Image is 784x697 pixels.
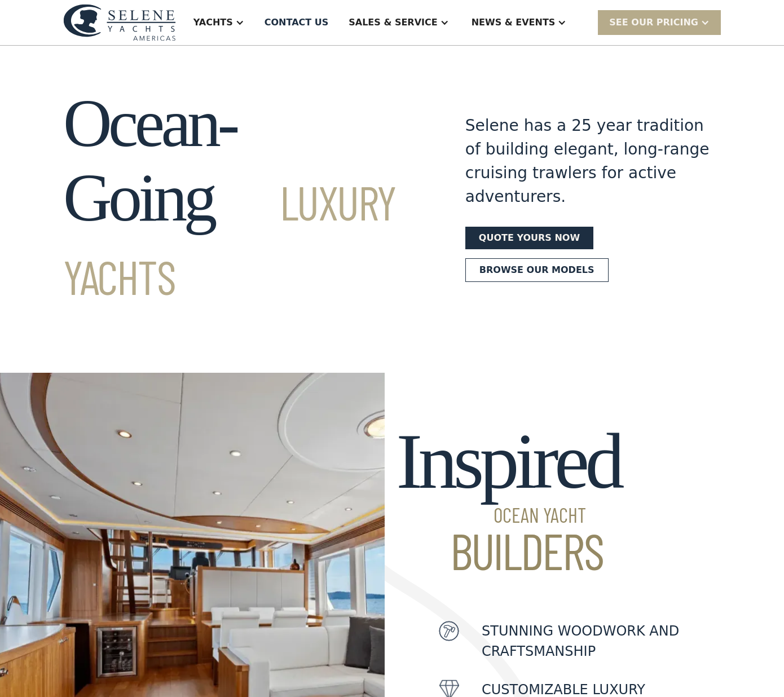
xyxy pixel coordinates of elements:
span: Builders [397,525,620,576]
div: Contact US [265,16,329,29]
h1: Ocean-Going [63,86,425,310]
div: SEE Our Pricing [598,10,721,34]
div: Selene has a 25 year tradition of building elegant, long-range cruising trawlers for active adven... [465,114,721,209]
a: Quote yours now [465,227,593,249]
div: Sales & Service [349,16,437,29]
span: Ocean Yacht [397,505,620,525]
h2: Inspired [397,418,620,576]
img: logo [63,4,176,41]
div: SEE Our Pricing [609,16,698,29]
span: Luxury Yachts [63,173,396,305]
div: Yachts [193,16,233,29]
p: Stunning woodwork and craftsmanship [482,621,784,661]
a: Browse our models [465,258,609,282]
div: News & EVENTS [472,16,556,29]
